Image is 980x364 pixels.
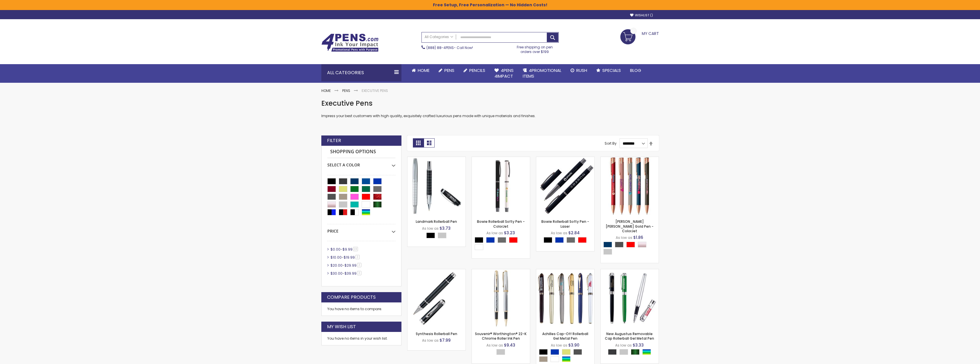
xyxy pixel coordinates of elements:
[551,349,559,355] div: Blue
[498,237,506,243] div: Grey
[416,219,457,224] a: Landmark Rollerball Pen
[523,67,561,79] span: 4PROMOTIONAL ITEMS
[568,230,580,236] span: $2.84
[551,343,567,348] span: As low as
[426,233,435,238] div: Black
[562,349,571,355] div: Gold
[439,337,451,343] span: $7.99
[551,231,567,235] span: As low as
[426,45,473,50] span: - Call Now!
[608,349,617,355] div: Matte Black
[544,237,589,244] div: Select A Color
[345,263,357,268] span: $29.99
[327,336,395,341] div: You have no items in your wish list.
[486,231,503,235] span: As low as
[418,67,429,73] span: Home
[472,157,530,162] a: Bowie Rollerball Softy Pen - ColorJet
[413,138,424,147] strong: Grid
[321,34,379,52] img: 4Pens Custom Pens and Promotional Products
[472,269,530,327] img: Souvenir® Worthington® 22-K Chrome Roller Ink Pen
[329,255,362,260] a: $10.00-$19.993
[355,255,360,259] span: 3
[605,141,617,146] label: Sort By
[407,269,466,274] a: Synthesis Rollerball Pen
[321,302,401,316] div: You have no items to compare.
[625,64,646,77] a: Blog
[576,67,587,73] span: Rush
[357,271,361,275] span: 3
[475,237,483,243] div: Black
[509,237,518,243] div: Red
[407,64,434,77] a: Home
[444,67,454,73] span: Pens
[566,64,592,77] a: Rush
[490,64,518,83] a: 4Pens4impact
[536,157,594,162] a: Bowie Rollerball Softy Pen - Laser
[518,64,566,83] a: 4PROMOTIONALITEMS
[357,263,361,267] span: 3
[541,219,589,229] a: Bowie Rollerball Softy Pen - Laser
[544,237,552,243] div: Black
[422,338,439,343] span: As low as
[496,349,508,356] div: Select A Color
[551,356,559,362] div: White
[330,255,342,260] span: $10.00
[426,45,454,50] a: (888) 88-4PENS
[472,269,530,274] a: Souvenir® Worthington® 22-K Chrome Roller Ink Pen
[425,35,453,39] span: All Categories
[619,349,628,355] div: Silver
[536,157,594,215] img: Bowie Rollerball Softy Pen - Laser
[475,237,530,251] div: Select A Color
[434,64,459,77] a: Pens
[329,271,363,276] a: $30.00-$39.993
[459,64,490,77] a: Pencils
[511,43,559,54] div: Free shipping on pen orders over $199
[608,349,654,356] div: Select A Color
[469,67,485,73] span: Pencils
[555,237,564,243] div: Blue
[562,356,571,362] div: Assorted
[475,331,526,341] a: Souvenir® Worthington® 22-K Chrome Roller Ink Pen
[602,67,621,73] span: Specials
[536,269,594,327] img: Achilles Cap-Off Rollerball Gel Metal Pen
[496,349,505,355] div: Silver
[601,269,659,274] a: New Augustus Removable Cap Rollerball Gel Metal Pen
[475,244,483,250] div: White
[416,331,457,336] a: Synthesis Rollerball Pen
[605,331,654,341] a: New Augustus Removable Cap Rollerball Gel Metal Pen
[407,157,466,215] img: Landmark Rollerball Pen
[592,64,625,77] a: Specials
[630,13,653,17] a: Wishlist
[407,157,466,162] a: Landmark Rollerball Pen
[539,349,594,363] div: Select A Color
[601,269,659,327] img: New Augustus Removable Cap Rollerball Gel Metal Pen
[642,349,651,355] div: Assorted
[344,255,355,260] span: $19.99
[330,263,342,268] span: $20.00
[603,242,612,247] div: Navy Blue
[321,114,659,118] p: Impress your best customers with high quality, exquisitely crafted luxurious pens made with uniqu...
[630,67,641,73] span: Blog
[342,247,353,252] span: $9.99
[615,242,623,247] div: Gunmetal
[345,271,357,276] span: $39.99
[327,324,356,330] strong: My Wish List
[578,237,587,243] div: Red
[329,263,363,268] a: $20.00-$29.993
[573,349,582,355] div: Gunmetal
[631,349,640,355] div: Metallic Green
[601,157,659,162] a: Crosby Softy Rose Gold Pen - ColorJet
[603,249,612,255] div: Silver
[321,88,331,93] a: Home
[601,157,659,215] img: Crosby Softy Rose Gold Pen - ColorJet
[638,242,646,247] div: Rose Gold
[327,137,341,144] strong: Filter
[486,237,495,243] div: Blue
[536,269,594,274] a: Achilles Cap-Off Rollerball Gel Metal Pen
[633,342,644,348] span: $3.33
[504,230,515,236] span: $3.23
[330,247,340,252] span: $0.00
[539,349,548,355] div: Black
[329,247,360,252] a: $0.00-$9.9919
[407,269,466,327] img: Synthesis Rollerball Pen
